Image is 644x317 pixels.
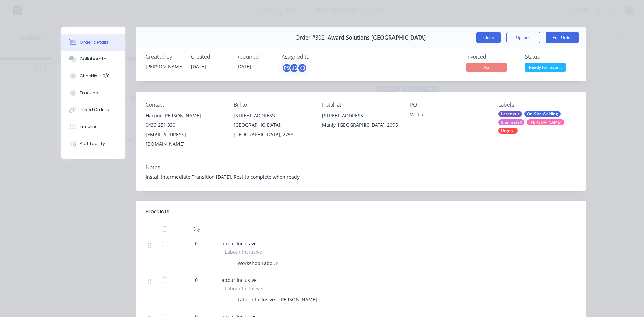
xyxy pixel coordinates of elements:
[410,102,487,108] div: PO
[80,141,105,147] div: Profitability
[219,277,257,283] span: Labour Inclusive
[61,118,125,135] button: Timeline
[80,90,98,96] div: Tracking
[282,63,307,73] button: PSJSKB
[146,111,223,149] div: Harpur [PERSON_NAME]0439 251 330[EMAIL_ADDRESS][DOMAIN_NAME]
[295,34,328,41] span: Order #302 -
[234,102,311,108] div: Bill to
[235,258,280,268] div: Workshop Labour
[61,34,125,51] button: Order details
[466,63,507,71] span: No
[191,54,228,60] div: Created
[282,54,349,60] div: Assigned to
[282,63,292,73] div: PS
[146,120,223,130] div: 0439 251 330
[146,54,183,60] div: Created by
[61,84,125,101] button: Tracking
[61,68,125,84] button: Checklists 0/0
[525,54,576,60] div: Status
[546,32,579,43] button: Edit Order
[236,63,251,70] span: [DATE]
[289,63,300,73] div: JS
[191,63,206,70] span: [DATE]
[235,295,320,304] div: Labour Inclusive - [PERSON_NAME]
[524,111,561,117] div: On-Site Welding
[146,130,223,149] div: [EMAIL_ADDRESS][DOMAIN_NAME]
[80,39,109,45] div: Order details
[498,102,576,108] div: Labels
[146,173,576,180] div: Install Intermediate Transition [DATE]. Rest to complete when ready
[61,101,125,118] button: Linked Orders
[225,285,262,292] span: Labour Inclusive
[322,111,399,120] div: [STREET_ADDRESS]
[236,54,273,60] div: Required
[80,107,109,113] div: Linked Orders
[476,32,501,43] button: Close
[234,111,311,120] div: [STREET_ADDRESS]
[498,119,524,125] div: Site Install
[146,208,169,216] div: Products
[146,63,183,70] div: [PERSON_NAME]
[80,73,110,79] div: Checklists 0/0
[61,135,125,152] button: Profitability
[297,63,307,73] div: KB
[410,111,487,120] div: Verbal
[525,63,566,73] button: Ready for Insta...
[234,120,311,139] div: [GEOGRAPHIC_DATA], [GEOGRAPHIC_DATA], 2758
[61,51,125,68] button: Collaborate
[225,248,262,255] span: Labour Inclusive
[195,240,198,247] span: 0
[322,102,399,108] div: Install at
[322,120,399,130] div: Manly, [GEOGRAPHIC_DATA], 2095
[80,124,98,130] div: Timeline
[525,63,566,71] span: Ready for Insta...
[527,119,564,125] div: [PERSON_NAME]
[80,56,106,62] div: Collaborate
[146,164,576,171] div: Notes
[466,54,517,60] div: Invoiced
[176,222,217,236] div: Qty
[322,111,399,132] div: [STREET_ADDRESS]Manly, [GEOGRAPHIC_DATA], 2095
[506,32,540,43] button: Options
[146,111,223,120] div: Harpur [PERSON_NAME]
[195,276,198,284] span: 0
[219,240,257,247] span: Labour Inclusive
[234,111,311,139] div: [STREET_ADDRESS][GEOGRAPHIC_DATA], [GEOGRAPHIC_DATA], 2758
[498,128,518,134] div: Urgent
[498,111,522,117] div: Laser cut
[328,34,426,41] span: Award Solutions [GEOGRAPHIC_DATA]
[146,102,223,108] div: Contact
